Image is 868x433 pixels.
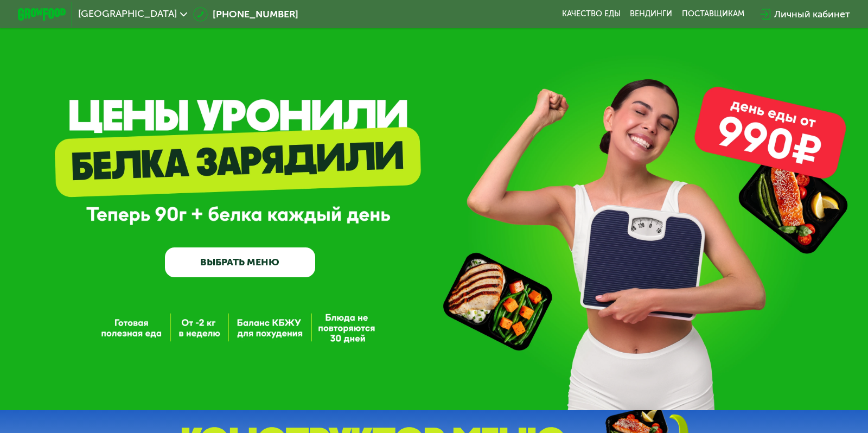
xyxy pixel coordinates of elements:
[78,9,177,19] span: [GEOGRAPHIC_DATA]
[682,9,744,19] div: поставщикам
[562,9,621,19] a: Качество еды
[774,7,850,22] div: Личный кабинет
[165,247,315,278] a: ВЫБРАТЬ МЕНЮ
[193,7,298,22] a: [PHONE_NUMBER]
[630,9,672,19] a: Вендинги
